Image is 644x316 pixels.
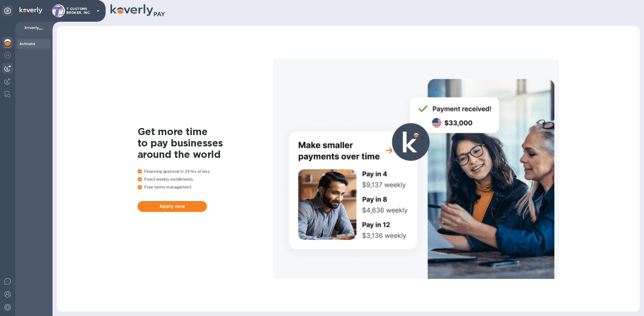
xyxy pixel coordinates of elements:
p: Fixed weekly installments. [138,177,273,182]
p: Free terms management. [138,184,273,190]
span: Apply now [142,203,203,210]
img: Logo [19,7,42,14]
div: Unpin categories [2,5,13,16]
h1: Get more time to pay businesses around the world [138,126,273,160]
p: T CUSTOMS BROKER, INC. [66,7,93,15]
img: Foreign exchange [4,52,11,59]
button: Apply now [138,201,207,212]
p: Financing approval in 24 hrs or less. [138,169,273,174]
b: Activate [19,42,35,46]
